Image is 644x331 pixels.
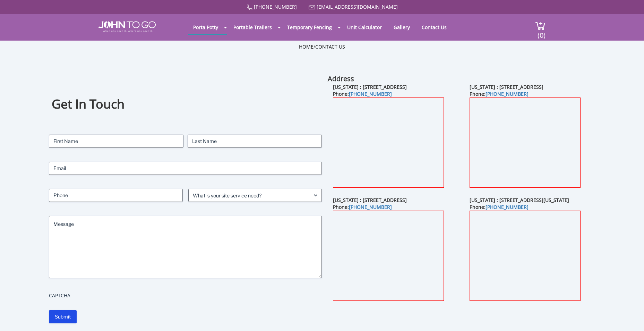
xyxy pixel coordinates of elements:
[299,43,345,50] ul: /
[342,20,387,34] a: Unit Calculator
[486,91,529,97] a: [PHONE_NUMBER]
[254,3,297,10] a: [PHONE_NUMBER]
[247,5,252,10] img: Call
[333,204,392,210] b: Phone:
[282,20,337,34] a: Temporary Fencing
[537,25,546,40] span: (0)
[49,292,322,299] label: CAPTCHA
[470,91,529,97] b: Phone:
[470,84,543,90] b: [US_STATE] : [STREET_ADDRESS]
[349,91,392,97] a: [PHONE_NUMBER]
[417,20,452,34] a: Contact Us
[388,20,415,34] a: Gallery
[299,43,314,50] a: Home
[486,204,529,210] a: [PHONE_NUMBER]
[309,5,315,10] img: Mail
[49,189,183,202] input: Phone
[49,310,77,323] input: Submit
[188,20,223,34] a: Porta Potty
[315,43,345,50] a: Contact Us
[470,197,569,203] b: [US_STATE] : [STREET_ADDRESS][US_STATE]
[188,135,322,148] input: Last Name
[333,84,407,90] b: [US_STATE] : [STREET_ADDRESS]
[333,91,392,97] b: Phone:
[349,204,392,210] a: [PHONE_NUMBER]
[328,74,354,83] b: Address
[616,303,644,331] button: Live Chat
[228,20,277,34] a: Portable Trailers
[49,135,183,148] input: First Name
[470,204,529,210] b: Phone:
[317,3,398,10] a: [EMAIL_ADDRESS][DOMAIN_NAME]
[333,197,407,203] b: [US_STATE] : [STREET_ADDRESS]
[98,21,156,32] img: JOHN to go
[49,162,322,175] input: Email
[52,96,319,113] h1: Get In Touch
[535,21,546,31] img: cart a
